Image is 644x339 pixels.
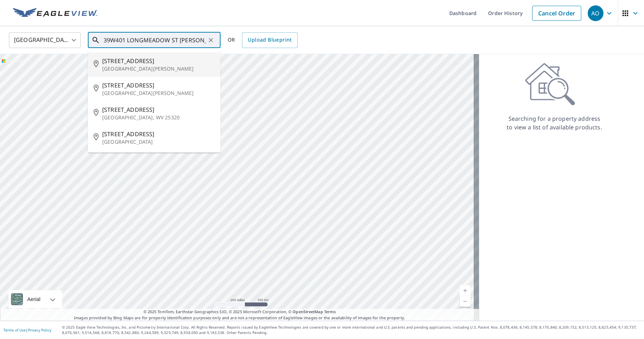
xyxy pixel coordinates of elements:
[102,90,215,97] p: [GEOGRAPHIC_DATA][PERSON_NAME]
[28,328,51,333] a: Privacy Policy
[102,65,215,72] p: [GEOGRAPHIC_DATA][PERSON_NAME]
[460,285,470,296] a: Current Level 5, Zoom In
[102,130,215,138] span: [STREET_ADDRESS]
[4,328,26,333] a: Terms of Use
[102,57,215,65] span: [STREET_ADDRESS]
[9,290,62,308] div: Aerial
[102,81,215,90] span: [STREET_ADDRESS]
[293,309,323,314] a: OpenStreetMap
[13,8,98,19] img: EV Logo
[460,296,470,307] a: Current Level 5, Zoom Out
[588,5,603,21] div: AO
[206,35,216,45] button: Clear
[242,32,297,48] a: Upload Blueprint
[506,114,602,132] p: Searching for a property address to view a list of available products.
[248,35,292,44] span: Upload Blueprint
[228,32,298,48] div: OR
[102,114,215,121] p: [GEOGRAPHIC_DATA], WV 25320
[25,290,43,308] div: Aerial
[102,138,215,145] p: [GEOGRAPHIC_DATA]
[324,309,336,314] a: Terms
[4,328,51,332] p: |
[532,6,581,21] a: Cancel Order
[62,325,640,335] p: © 2025 Eagle View Technologies, Inc. and Pictometry International Corp. All Rights Reserved. Repo...
[9,30,81,50] div: [GEOGRAPHIC_DATA]
[102,105,215,114] span: [STREET_ADDRESS]
[104,30,206,50] input: Search by address or latitude-longitude
[143,309,336,315] span: © 2025 TomTom, Earthstar Geographics SIO, © 2025 Microsoft Corporation, ©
